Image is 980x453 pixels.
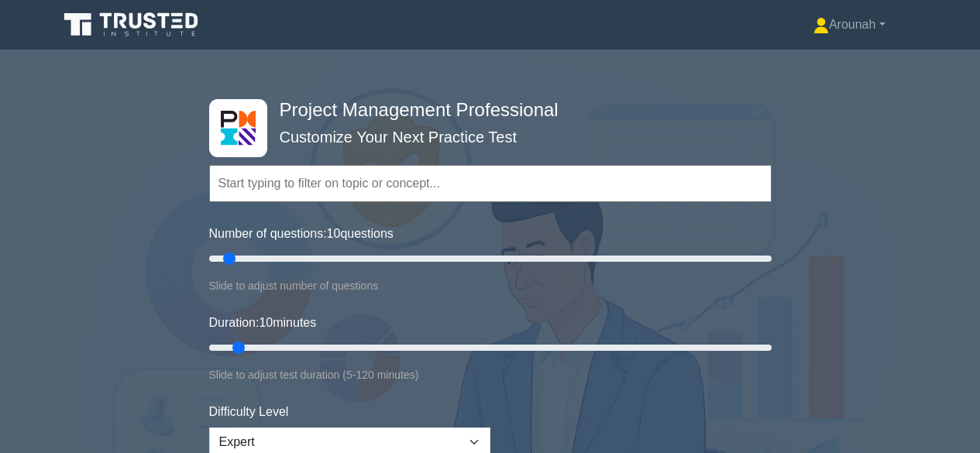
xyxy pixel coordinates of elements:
[273,99,696,122] h4: Project Management Professional
[209,403,289,421] label: Difficulty Level
[209,165,772,202] input: Start typing to filter on topic or concept...
[776,9,923,40] a: Arounah
[209,365,772,384] div: Slide to adjust test duration (5-120 minutes)
[327,227,341,240] span: 10
[259,316,273,329] span: 10
[209,314,317,332] label: Duration: minutes
[209,276,772,295] div: Slide to adjust number of questions
[209,225,394,243] label: Number of questions: questions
